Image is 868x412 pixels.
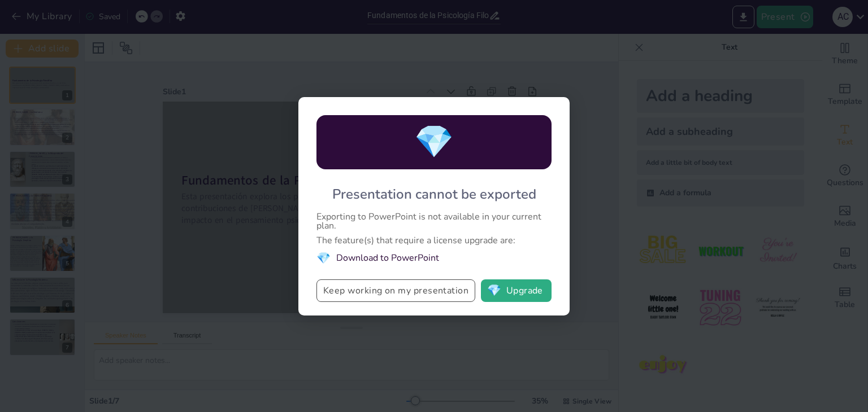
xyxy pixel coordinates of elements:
[316,251,552,266] li: Download to PowerPoint
[414,120,454,164] span: diamond
[332,185,536,203] div: Presentation cannot be exported
[316,236,552,245] div: The feature(s) that require a license upgrade are:
[487,285,501,296] span: diamond
[316,251,331,266] span: diamond
[316,212,552,230] div: Exporting to PowerPoint is not available in your current plan.
[481,279,552,302] button: diamondUpgrade
[316,279,475,302] button: Keep working on my presentation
